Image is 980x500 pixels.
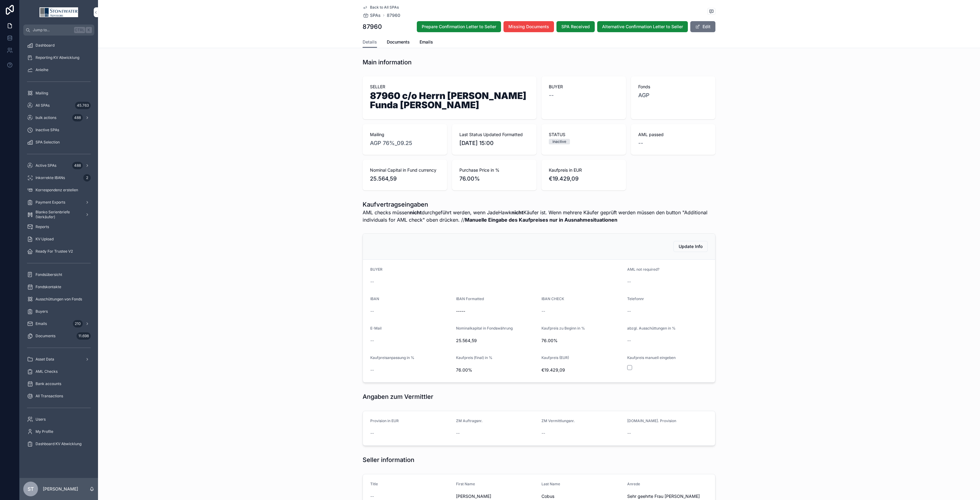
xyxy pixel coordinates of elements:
[23,281,94,292] a: Fondskontakte
[43,486,78,492] p: [PERSON_NAME]
[627,338,631,344] span: --
[456,355,492,360] span: Kaufpreis (final) in %
[363,456,414,464] h1: Seller information
[23,64,94,75] a: Anleihe
[73,320,83,327] div: 210
[370,482,378,486] span: Title
[33,28,72,32] span: Jump to...
[40,7,78,17] img: App logo
[23,306,94,317] a: Buyers
[370,338,374,344] span: --
[86,28,91,32] span: K
[370,430,374,436] span: --
[36,224,49,229] span: Reports
[72,162,83,169] div: 488
[459,132,529,138] span: Last Status Updated Formatted
[36,321,47,326] span: Emails
[23,269,94,280] a: Fondsübersicht
[638,84,708,90] span: Fonds
[370,174,440,183] span: 25.564,59
[77,332,91,340] div: 11.698
[561,24,590,30] span: SPA Received
[36,210,80,219] span: Blanko Serienbriefe (Verkäufer)
[23,294,94,305] a: Ausschüttungen von Fonds
[23,185,94,196] a: Korrespondenz erstellen
[456,430,460,436] span: --
[36,188,78,193] span: Korrespondenz erstellen
[456,367,537,373] span: 76.00%
[36,357,54,362] span: Asset Data
[387,12,400,18] span: 87960
[23,197,94,208] a: Payment Exports
[679,243,703,250] span: Update Info
[36,309,48,314] span: Buyers
[456,338,537,344] span: 25.564,59
[627,267,659,272] span: AML not required?
[541,326,585,330] span: Kaufpreis zu Beginn in %
[23,378,94,389] a: Bank accounts
[23,246,94,257] a: Ready For Trustee V2
[36,284,61,289] span: Fondskontakte
[75,102,91,109] div: 45.763
[459,174,529,183] span: 76.00%
[456,308,537,314] span: -----
[370,308,374,314] span: --
[36,381,61,386] span: Bank accounts
[36,103,50,108] span: All SPAs
[410,209,422,216] strong: nicht
[363,12,381,18] a: SPAs
[74,27,85,33] span: Ctrl
[370,367,374,373] span: --
[370,139,412,147] a: AGP 76%_09.25
[36,128,59,132] span: Inactive SPAs
[370,418,399,423] span: Provision in EUR
[627,418,676,423] span: [DOMAIN_NAME]. Provision
[23,112,94,123] a: bulk actions488
[36,334,55,338] span: Documents
[23,160,94,171] a: Active SPAs488
[541,493,622,499] span: Cobus
[36,55,79,60] span: Reporting KV Abwicklung
[363,209,715,223] span: AML checks müssen durchgeführt werden, wenn JadeHawk Käufer ist. Wenn mehrere Käufer geprüft werd...
[370,296,379,301] span: IBAN
[23,426,94,437] a: My Profile
[36,200,65,205] span: Payment Exports
[36,43,55,48] span: Dashboard
[420,36,433,49] a: Emails
[363,39,377,45] span: Details
[541,418,575,423] span: ZM Vermittlungsnr.
[36,175,65,180] span: Inkorrekte IBANs
[549,91,554,100] span: --
[541,296,564,301] span: IBAN CHECK
[36,297,82,302] span: Ausschüttungen von Fonds
[417,21,501,32] button: Prepare Confirmation Letter to Seller
[503,21,554,32] button: Missing Documents
[638,139,643,147] span: --
[23,366,94,377] a: AML Checks
[23,52,94,63] a: Reporting KV Abwicklung
[36,91,48,96] span: Mailing
[23,137,94,148] a: SPA Selection
[422,24,496,30] span: Prepare Confirmation Letter to Seller
[370,12,381,18] span: SPAs
[370,132,440,138] span: Mailing
[541,308,545,314] span: --
[370,355,414,360] span: Kaufpreisanpassung in %
[28,485,34,493] span: ST
[627,296,644,301] span: Telefonnr
[673,241,708,252] button: Update Info
[36,417,46,422] span: Users
[549,167,619,173] span: Kaufpreis in EUR
[387,36,410,49] a: Documents
[363,58,412,67] h1: Main information
[549,84,619,90] span: BUYER
[552,139,566,144] div: inactive
[23,354,94,365] a: Asset Data
[23,25,94,36] button: Jump to...CtrlK
[541,482,560,486] span: Last Name
[370,91,529,112] h1: 87960 c/o Herrn [PERSON_NAME] Funda [PERSON_NAME]
[627,482,640,486] span: Anrede
[456,326,513,330] span: Nominalkapital in Fondswährung
[23,100,94,111] a: All SPAs45.763
[549,174,619,183] span: €19.429,09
